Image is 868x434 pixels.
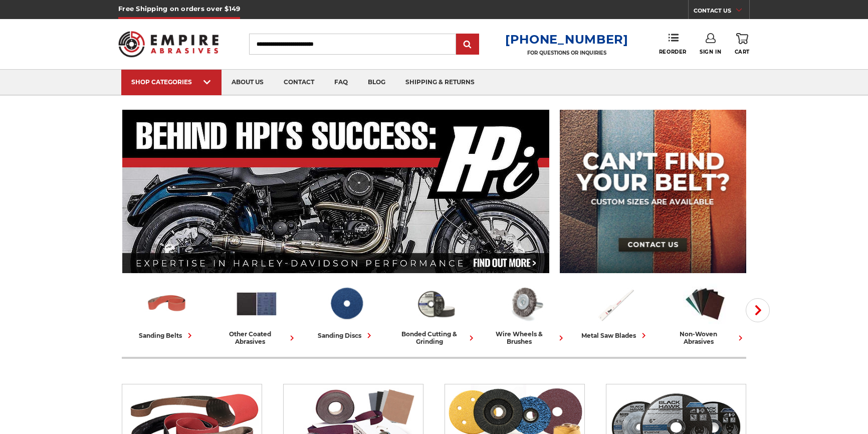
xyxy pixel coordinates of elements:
[664,282,746,345] a: non-woven abrasives
[414,282,458,325] img: Bonded Cutting & Grinding
[659,33,687,55] a: Reorder
[395,282,477,345] a: bonded cutting & grinding
[746,298,770,322] button: Next
[395,330,477,345] div: bonded cutting & grinding
[505,32,628,47] a: [PHONE_NUMBER]
[139,330,195,341] div: sanding belts
[324,282,368,325] img: Sanding Discs
[694,5,749,19] a: CONTACT US
[581,330,649,341] div: metal saw blades
[735,33,750,55] a: Cart
[659,49,687,55] span: Reorder
[131,78,211,86] div: SHOP CATEGORIES
[215,330,297,345] div: other coated abrasives
[574,282,656,341] a: metal saw blades
[485,330,566,345] div: wire wheels & brushes
[593,282,637,325] img: Metal Saw Blades
[235,282,279,325] img: Other Coated Abrasives
[324,70,358,95] a: faq
[735,49,750,55] span: Cart
[122,110,550,273] img: Banner for an interview featuring Horsepower Inc who makes Harley performance upgrades featured o...
[395,70,485,95] a: shipping & returns
[683,282,727,325] img: Non-woven Abrasives
[118,25,219,64] img: Empire Abrasives
[222,70,274,95] a: about us
[358,70,395,95] a: blog
[505,50,628,56] p: FOR QUESTIONS OR INQUIRIES
[215,282,297,345] a: other coated abrasives
[274,70,324,95] a: contact
[126,282,207,341] a: sanding belts
[145,282,189,325] img: Sanding Belts
[504,282,548,325] img: Wire Wheels & Brushes
[485,282,566,345] a: wire wheels & brushes
[318,330,374,341] div: sanding discs
[700,49,721,55] span: Sign In
[458,35,478,55] input: Submit
[560,110,746,273] img: promo banner for custom belts.
[664,330,746,345] div: non-woven abrasives
[305,282,387,341] a: sanding discs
